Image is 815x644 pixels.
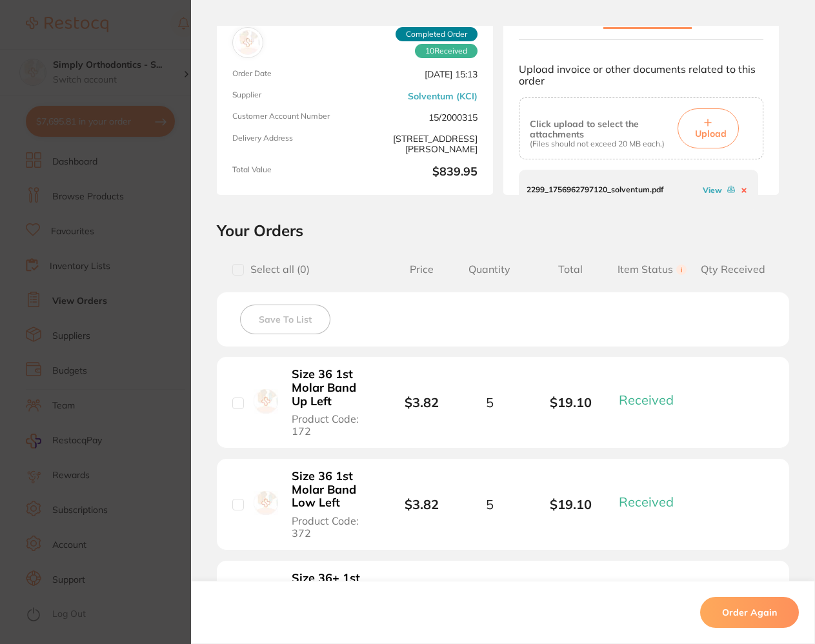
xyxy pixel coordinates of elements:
b: $3.82 [405,394,439,410]
b: $839.95 [360,165,478,179]
img: Solventum (KCI) [236,30,260,55]
b: $19.10 [530,497,611,512]
b: $19.10 [530,395,611,410]
button: Received [615,392,689,408]
span: Order Date [232,69,350,80]
button: Upload [678,108,739,148]
img: Size 36 1st Molar Band Up Left [254,389,278,414]
span: [STREET_ADDRESS][PERSON_NAME] [360,134,478,155]
span: Qty Received [692,263,774,276]
span: Product Code: 172 [292,413,372,437]
span: Completed Order [396,27,478,41]
p: Upload invoice or other documents related to this order [519,63,764,87]
span: 5 [486,497,494,512]
button: Size 36+ 1st Molar Band Up Right Product Code: 273 [288,571,376,641]
b: Size 36 1st Molar Band Low Left [292,470,372,510]
span: Price [395,263,449,276]
button: Save To List [240,305,330,334]
span: Received [619,392,674,408]
b: Size 36+ 1st Molar Band Up Right [292,572,372,612]
span: Total Value [232,165,350,179]
span: Product Code: 372 [292,515,372,539]
button: Received [615,494,689,510]
b: Size 36 1st Molar Band Up Left [292,368,372,408]
p: 2299_1756962797120_solventum.pdf [527,185,663,194]
button: Size 36 1st Molar Band Up Left Product Code: 172 [288,367,376,438]
span: Received [619,494,674,510]
span: Quantity [449,263,530,276]
img: Size 36 1st Molar Band Low Left [254,491,278,516]
span: [DATE] 15:13 [360,69,478,80]
a: Solventum (KCI) [408,91,478,101]
span: Item Status [611,263,692,276]
span: Upload [695,128,727,139]
span: Customer Account Number [232,112,350,123]
span: Delivery Address [232,134,350,155]
a: View [703,185,722,195]
p: Click upload to select the attachments [530,119,678,139]
h2: Your Orders [217,221,789,240]
p: (Files should not exceed 20 MB each.) [530,139,678,148]
span: Received [415,44,478,58]
span: 5 [486,395,494,410]
span: Total [530,263,611,276]
button: Size 36 1st Molar Band Low Left Product Code: 372 [288,469,376,539]
b: $3.82 [405,496,439,512]
button: Order Again [700,597,799,628]
span: 15/2000315 [360,112,478,123]
span: Select all ( 0 ) [244,263,310,276]
span: Supplier [232,90,350,101]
